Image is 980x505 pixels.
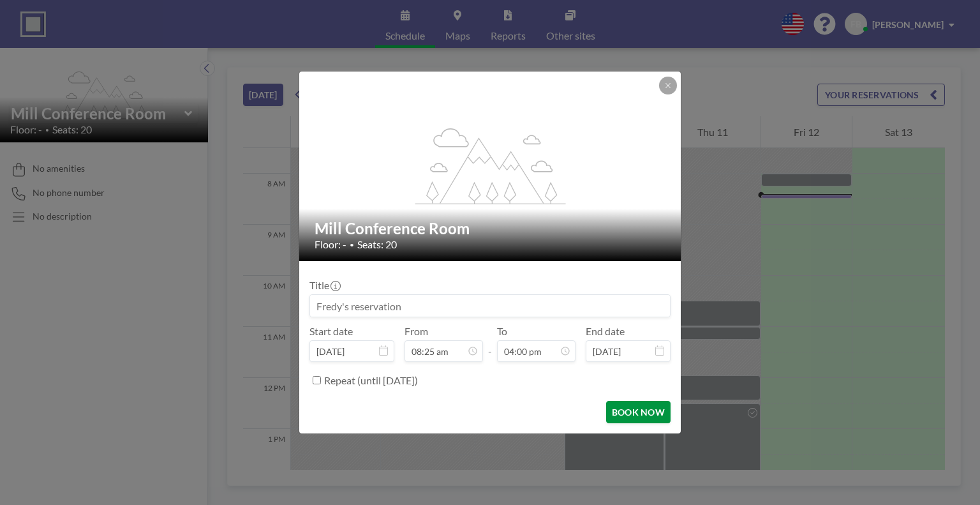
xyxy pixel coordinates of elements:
label: Start date [309,325,353,338]
g: flex-grow: 1.2; [415,127,566,204]
label: End date [586,325,625,338]
h2: Mill Conference Room [315,219,667,238]
span: - [488,329,492,358]
span: • [350,240,354,250]
span: Seats: 20 [357,238,397,251]
label: From [405,325,428,338]
label: Repeat (until [DATE]) [324,374,418,387]
input: Fredy's reservation [310,295,670,317]
span: Floor: - [315,238,346,251]
button: BOOK NOW [606,401,671,423]
label: Title [309,279,339,292]
label: To [497,325,507,338]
